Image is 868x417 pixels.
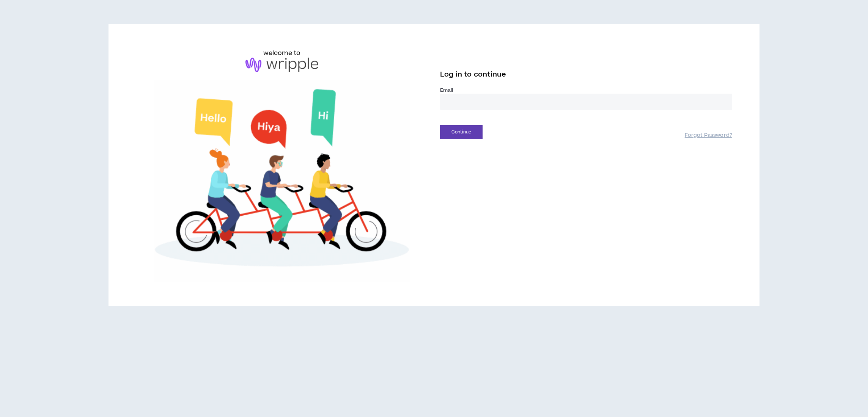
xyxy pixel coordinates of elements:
h6: welcome to [263,49,301,58]
button: Continue [440,125,483,139]
a: Forgot Password? [685,132,732,139]
span: Log in to continue [440,70,506,79]
img: logo-brand.png [245,58,318,72]
img: Welcome to Wripple [136,80,428,282]
label: Email [440,87,732,94]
